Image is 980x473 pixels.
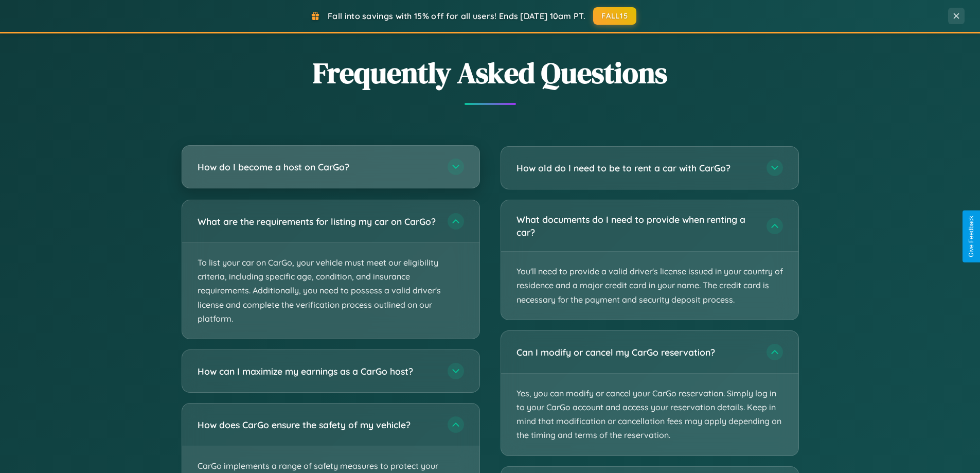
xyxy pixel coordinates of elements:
div: Give Feedback [968,216,975,257]
span: Fall into savings with 15% off for all users! Ends [DATE] 10am PT. [328,11,585,21]
h3: How do I become a host on CarGo? [198,161,437,173]
h3: What are the requirements for listing my car on CarGo? [198,215,437,228]
p: To list your car on CarGo, your vehicle must meet our eligibility criteria, including specific ag... [182,243,479,339]
h3: Can I modify or cancel my CarGo reservation? [516,346,756,359]
button: FALL15 [593,7,636,25]
p: Yes, you can modify or cancel your CarGo reservation. Simply log in to your CarGo account and acc... [501,374,798,456]
p: You'll need to provide a valid driver's license issued in your country of residence and a major c... [501,252,798,320]
h2: Frequently Asked Questions [182,53,799,93]
h3: How does CarGo ensure the safety of my vehicle? [198,418,437,431]
h3: What documents do I need to provide when renting a car? [516,213,756,238]
h3: How can I maximize my earnings as a CarGo host? [198,365,437,378]
h3: How old do I need to be to rent a car with CarGo? [516,162,756,174]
